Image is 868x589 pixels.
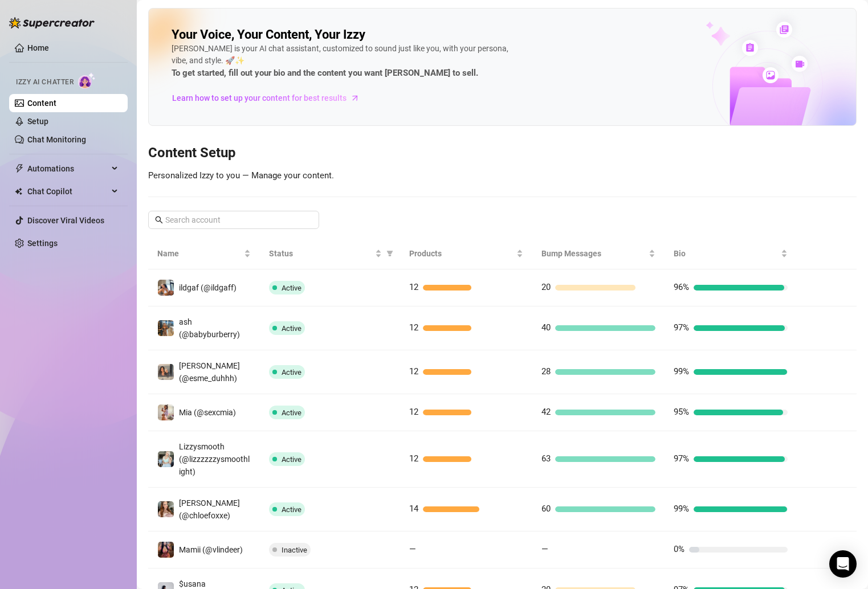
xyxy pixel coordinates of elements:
span: 60 [541,504,551,514]
span: 12 [409,407,418,417]
img: Chloe (@chloefoxxe) [158,501,174,517]
span: Mamii (@vlindeer) [179,545,243,554]
span: Chat Copilot [27,182,108,201]
span: 12 [409,282,418,292]
span: 20 [541,282,551,292]
div: Open Intercom Messenger [829,550,857,578]
span: 97% [674,322,689,333]
a: Setup [27,117,48,126]
span: filter [384,245,396,262]
span: ash (@babyburberry) [179,317,240,339]
span: Personalized Izzy to you — Manage your content. [148,170,334,181]
span: 0% [674,544,684,554]
a: Chat Monitoring [27,135,86,144]
span: — [541,544,548,554]
img: Mia (@sexcmia) [158,404,174,420]
th: Bump Messages [532,238,665,269]
span: Active [282,505,301,514]
img: ai-chatter-content-library-cLFOSyPT.png [679,9,856,125]
span: Products [409,247,514,260]
img: Lizzysmooth (@lizzzzzzysmoothlight) [158,451,174,467]
span: Active [282,324,301,333]
th: Name [148,238,260,269]
span: 28 [541,366,551,377]
span: Active [282,408,301,417]
a: Settings [27,239,58,248]
span: search [155,216,163,224]
img: Esmeralda (@esme_duhhh) [158,364,174,380]
th: Status [260,238,401,269]
span: 40 [541,322,551,333]
span: Mia (@sexcmia) [179,408,236,417]
span: Izzy AI Chatter [16,77,74,88]
img: AI Chatter [78,72,96,89]
span: 96% [674,282,689,292]
span: 14 [409,504,418,514]
span: [PERSON_NAME] (@chloefoxxe) [179,498,240,520]
span: 99% [674,504,689,514]
h2: Your Voice, Your Content, Your Izzy [172,27,365,43]
span: 95% [674,407,689,417]
span: Inactive [282,546,307,554]
strong: To get started, fill out your bio and the content you want [PERSON_NAME] to sell. [172,68,478,78]
img: Mamii (@vlindeer) [158,542,174,558]
span: Active [282,368,301,377]
span: — [409,544,416,554]
span: Automations [27,159,108,178]
span: Bump Messages [541,247,646,260]
span: 12 [409,322,418,333]
span: Lizzysmooth (@lizzzzzzysmoothlight) [179,442,250,476]
a: Content [27,99,56,108]
a: Discover Viral Videos [27,216,104,225]
a: Home [27,43,49,52]
h3: Content Setup [148,144,857,162]
img: ildgaf (@ildgaff) [158,280,174,296]
span: Active [282,455,301,464]
span: filter [386,250,393,257]
img: ash (@babyburberry) [158,320,174,336]
img: logo-BBDzfeDw.svg [9,17,95,28]
span: 12 [409,453,418,464]
span: 99% [674,366,689,377]
span: Status [269,247,373,260]
th: Products [400,238,532,269]
span: Active [282,284,301,292]
th: Bio [665,238,797,269]
span: 97% [674,453,689,464]
span: 12 [409,366,418,377]
img: Chat Copilot [15,187,22,195]
span: Bio [674,247,779,260]
span: Name [157,247,242,260]
span: [PERSON_NAME] (@esme_duhhh) [179,361,240,383]
span: arrow-right [349,92,361,104]
span: ildgaf (@ildgaff) [179,283,237,292]
span: Learn how to set up your content for best results [172,92,347,104]
div: [PERSON_NAME] is your AI chat assistant, customized to sound just like you, with your persona, vi... [172,43,514,80]
span: thunderbolt [15,164,24,173]
input: Search account [165,214,303,226]
a: Learn how to set up your content for best results [172,89,368,107]
span: 42 [541,407,551,417]
span: 63 [541,453,551,464]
